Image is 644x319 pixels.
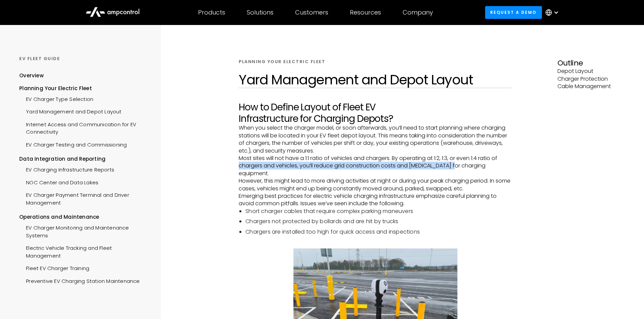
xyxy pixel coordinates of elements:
[247,9,273,16] div: Solutions
[557,83,625,90] p: Cable Management
[295,9,328,16] div: Customers
[19,241,148,261] a: Electric Vehicle Tracking and Fleet Management
[19,117,148,138] a: Internet Access and Communication for EV Connectivity
[198,9,225,16] div: Products
[19,138,127,150] a: EV Charger Testing and Commissioning
[19,188,148,208] a: EV Charger Payment Terminal and Driver Management
[245,218,512,225] li: Chargers not protected by bollards and are hit by trucks
[19,105,121,117] a: Yard Management and Depot Layout
[19,221,148,241] a: EV Charger Monitoring and Maintenance Systems
[19,92,93,105] a: EV Charger Type Selection
[350,9,381,16] div: Resources
[19,163,114,175] a: EV Charging Infrastructure Reports
[403,9,433,16] div: Company
[19,56,148,62] div: Ev Fleet GUIDE
[19,261,89,274] a: Fleet EV Charger Training
[245,208,512,215] li: Short charger cables that require complex parking maneuvers
[239,192,512,208] p: Emerging best practices for electric vehicle charging infrastructure emphasize careful planning t...
[19,274,140,287] a: Preventive EV Charging Station Maintenance
[485,6,542,19] a: Request a demo
[239,72,512,88] h1: Yard Management and Depot Layout
[239,177,512,192] p: However, this might lead to more driving activities at night or during your peak charging period....
[19,72,44,84] a: Overview
[19,213,148,221] div: Operations and Maintenance
[19,72,44,79] div: Overview
[239,102,512,124] h2: How to Define Layout of Fleet EV Infrastructure for Charging Depots?
[19,85,148,92] div: Planning Your Electric Fleet
[245,228,512,236] li: Chargers are installed too high for quick access and inspections
[239,124,512,155] p: When you select the charger model, or soon afterwards, you’ll need to start planning where chargi...
[557,68,625,75] p: Depot Layout
[239,155,512,177] p: Most sites will not have a 1:1 ratio of vehicles and chargers. By operating at 1:2, 1:3, or even ...
[239,241,512,248] p: ‍
[19,176,98,188] a: NOC Center and Data Lakes
[557,59,625,68] h3: Outline
[19,155,148,163] div: Data Integration and Reporting
[557,75,625,83] p: Charger Protection
[239,59,325,65] div: Planning Your Electric Fleet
